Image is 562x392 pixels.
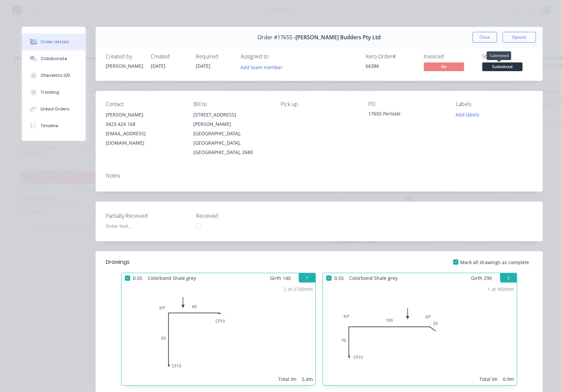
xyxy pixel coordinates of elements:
[196,63,210,69] span: [DATE]
[193,101,270,107] div: Bill to
[151,63,166,69] span: [DATE]
[456,101,533,107] div: Labels
[106,119,183,129] div: 0423 424 168
[130,273,145,283] span: 0.55
[482,62,523,72] button: Submitted
[106,110,183,119] div: [PERSON_NAME]
[22,67,86,84] button: Checklists 0/0
[193,129,270,157] div: [GEOGRAPHIC_DATA], [GEOGRAPHIC_DATA], [GEOGRAPHIC_DATA], 2680
[487,51,511,60] div: Submitted
[22,34,86,50] button: Order details
[366,53,416,60] div: Xero Order #
[368,110,445,119] div: 17655 Perloski
[503,376,514,383] div: 0.9m
[461,259,529,266] span: Mark all drawings as complete
[488,286,514,293] div: 1 at 900mm
[482,53,533,60] div: Status
[281,101,358,107] div: Pick up
[284,286,313,293] div: 2 at 2700mm
[41,89,59,95] div: Tracking
[299,273,316,283] button: 1
[41,106,69,112] div: Linked Orders
[106,101,183,107] div: Contact
[366,62,416,69] div: 66386
[196,212,280,220] label: Received
[145,273,199,283] span: Colorbond Shale grey
[237,62,286,71] button: Add team member
[346,273,400,283] span: Colorbond Shale grey
[241,62,286,71] button: Add team member
[41,123,58,129] div: Timeline
[270,273,291,283] span: Girth 140
[480,376,498,383] div: Total lm
[22,84,86,101] button: Tracking
[296,34,381,41] span: [PERSON_NAME] Builders Pty Ltd
[41,72,70,79] div: Checklists 0/0
[22,50,86,67] button: Collaborate
[503,32,536,43] button: Options
[151,53,188,60] div: Created
[106,173,533,179] div: Notes
[122,283,316,385] div: 0CF1060CF106093º2 at 2700mmTotal lm5.4m
[424,62,464,71] span: No
[424,53,474,60] div: Invoiced
[41,39,69,45] div: Order details
[368,101,445,107] div: PO
[452,110,483,119] button: Add labels
[41,56,67,62] div: Collaborate
[106,212,190,220] label: Partially Received
[278,376,296,383] div: Total lm
[500,273,517,283] button: 2
[258,34,296,41] span: Order #17655 -
[106,129,183,148] div: [EMAIL_ADDRESS][DOMAIN_NAME]
[473,32,497,43] button: Close
[22,117,86,134] button: Timeline
[241,53,308,60] div: Assigned to
[22,101,86,117] button: Linked Orders
[106,110,183,148] div: [PERSON_NAME]0423 424 168[EMAIL_ADDRESS][DOMAIN_NAME]
[106,62,143,69] div: [PERSON_NAME]
[106,53,143,60] div: Created by
[323,283,517,385] div: 0CF10701902093º30º1 at 900mmTotal lm0.9m
[482,62,523,71] span: Submitted
[193,110,270,129] div: [STREET_ADDRESS][PERSON_NAME]
[332,273,346,283] span: 0.55
[471,273,492,283] span: Girth 290
[196,53,233,60] div: Required
[193,110,270,157] div: [STREET_ADDRESS][PERSON_NAME][GEOGRAPHIC_DATA], [GEOGRAPHIC_DATA], [GEOGRAPHIC_DATA], 2680
[302,376,313,383] div: 5.4m
[106,258,130,266] div: Drawings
